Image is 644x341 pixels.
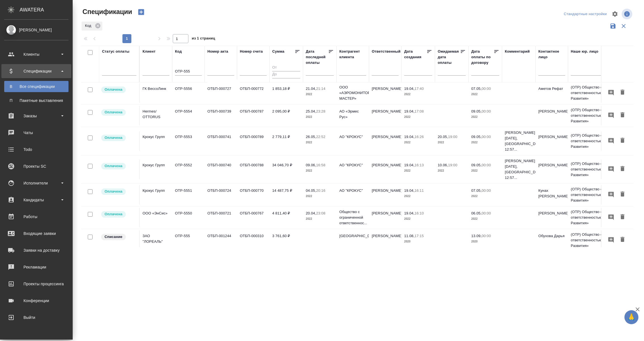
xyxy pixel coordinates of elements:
div: Проекты SC [4,162,68,170]
td: [PERSON_NAME] [369,208,401,227]
p: 2022 [471,193,499,199]
a: ВВсе спецификации [4,81,68,92]
p: 13.09, [471,234,482,238]
p: АО "КРОКУС" [339,134,366,140]
div: Номер акта [207,49,228,54]
td: ОТБП-000772 [237,83,269,103]
td: 2 095,00 ₽ [269,106,303,125]
td: (OTP) Общество с ограниченной ответственностью «Вектор Развития» [568,104,635,127]
td: ОТБП-000740 [205,160,237,179]
p: 19.04, [404,163,415,167]
td: OTP-5554 [172,106,205,125]
p: ООО «АЭРОМОНИТОРИНГ МАСТЕР» [339,85,366,101]
td: [PERSON_NAME] [536,106,568,125]
p: 16:11 [415,188,424,193]
p: 19.04, [404,109,415,113]
p: АО "КРОКУС" [339,188,366,193]
p: Hermes/ОТТОRUS [143,109,169,120]
a: Выйти [1,310,71,324]
p: 00:00 [482,109,491,113]
p: 09.05, [471,163,482,167]
span: Настроить таблицу [608,7,622,21]
a: Проекты SC [1,159,71,173]
button: Сохранить фильтры [608,21,618,31]
a: ППакетные выставления [4,95,68,106]
div: Конференции [4,296,68,305]
td: (OTP) Общество с ограниченной ответственностью «Вектор Развития» [568,184,635,206]
td: Обухова Дарья [536,230,568,250]
td: OTP-5552 [172,160,205,179]
td: 3 761,60 ₽ [269,230,303,250]
button: Удалить [618,87,627,98]
div: Номер счета [240,49,263,54]
p: 00:00 [482,87,491,91]
p: 19.04, [404,87,415,91]
button: 🙏 [624,310,638,324]
p: Списание [105,234,122,240]
div: Код [175,49,182,54]
td: [PERSON_NAME] [369,160,401,179]
td: (OTP) Общество с ограниченной ответственностью «Вектор Развития» [568,130,635,152]
td: 1 853,18 ₽ [269,83,303,103]
p: 20.04, [306,211,316,215]
td: OTP-5550 [172,208,205,227]
td: ОТБП-000787 [237,106,269,125]
a: Todo [1,143,71,157]
td: ОТБП-000767 [237,208,269,227]
div: Спецификации [4,67,68,75]
p: 2022 [471,92,499,97]
input: До [272,71,300,78]
div: Клиенты [4,50,68,59]
p: Оплачена [105,87,122,92]
p: 2022 [404,216,432,222]
button: Создать [134,7,148,17]
td: OTP-5556 [172,83,205,103]
td: 4 811,40 ₽ [269,208,303,227]
button: Удалить [618,110,627,120]
td: 2 779,11 ₽ [269,131,303,151]
p: 21:14 [316,87,325,91]
a: Входящие заявки [1,226,71,240]
td: (OTP) Общество с ограниченной ответственностью «Вектор Развития» [568,158,635,181]
div: Проекты процессинга [4,280,68,288]
td: [PERSON_NAME] [369,131,401,151]
div: Исполнители [4,179,68,187]
p: 07.05, [471,87,482,91]
p: 17:08 [415,109,424,113]
div: Входящие заявки [4,229,68,238]
td: 14 487,75 ₽ [269,185,303,205]
td: (OTP) Общество с ограниченной ответственностью «Вектор Развития» [568,229,635,251]
p: 17:15 [415,234,424,238]
td: ОТБП-000741 [205,131,237,151]
p: 2022 [404,168,432,174]
p: АО «Эрмес Рус» [339,109,366,120]
a: Проекты процессинга [1,277,71,291]
p: 2022 [471,168,499,174]
p: 20:16 [316,188,325,193]
p: 11.08, [404,234,415,238]
p: Оплачена [105,163,122,169]
a: Чаты [1,126,71,140]
td: ОТБП-000789 [237,131,269,151]
div: Заказы [4,112,68,120]
div: Наше юр. лицо [571,49,598,54]
td: ОТБП-001244 [205,230,237,250]
p: 23:08 [316,211,325,215]
p: 22:52 [316,135,325,139]
p: 2022 [404,193,432,199]
p: Крокус Групп [143,134,169,140]
p: Код [85,23,93,29]
p: 2020 [471,239,499,244]
div: Код [82,22,102,31]
td: [PERSON_NAME] [369,230,401,250]
p: Оплачена [105,211,122,217]
p: [PERSON_NAME] [DATE], [GEOGRAPHIC_DATA], 12:57... [505,158,533,181]
input: От [272,64,300,71]
p: 06.05, [471,211,482,215]
p: 10.06, [438,163,448,167]
div: Дата оплаты по договору [471,49,494,66]
p: 19.04, [404,211,415,215]
p: [PERSON_NAME] [DATE], [GEOGRAPHIC_DATA], 12:57... [505,130,533,152]
td: ОТБП-000739 [205,106,237,125]
a: Конференции [1,294,71,308]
